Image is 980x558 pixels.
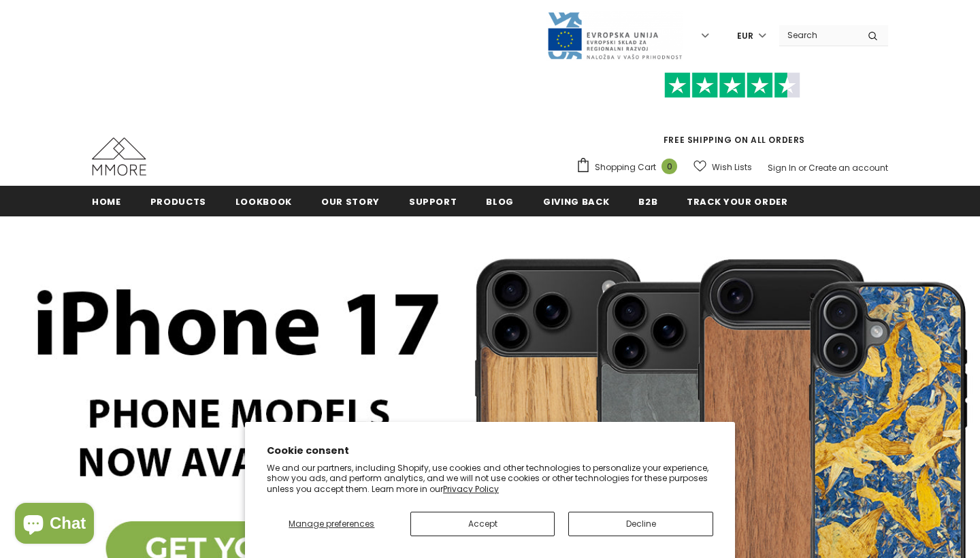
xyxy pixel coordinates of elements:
span: Manage preferences [289,518,374,529]
a: Wish Lists [693,155,752,179]
button: Accept [410,512,555,536]
a: Home [92,186,121,216]
a: Giving back [543,186,609,216]
span: 0 [661,159,677,174]
iframe: Customer reviews powered by Trustpilot [576,98,888,133]
span: Our Story [321,195,380,208]
span: Products [150,195,206,208]
a: Privacy Policy [443,483,499,495]
a: support [409,186,457,216]
a: Shopping Cart 0 [576,157,684,178]
span: Blog [486,195,514,208]
img: MMORE Cases [92,137,146,176]
span: Shopping Cart [595,161,656,174]
a: Lookbook [235,186,292,216]
a: B2B [638,186,657,216]
span: Track your order [687,195,787,208]
a: Sign In [768,162,796,174]
a: Products [150,186,206,216]
span: Home [92,195,121,208]
p: We and our partners, including Shopify, use cookies and other technologies to personalize your ex... [267,463,713,495]
img: Javni Razpis [546,11,683,61]
h2: Cookie consent [267,444,713,458]
button: Manage preferences [267,512,397,536]
a: Track your order [687,186,787,216]
span: support [409,195,457,208]
inbox-online-store-chat: Shopify online store chat [11,503,98,547]
span: EUR [737,29,753,43]
a: Our Story [321,186,380,216]
span: B2B [638,195,657,208]
span: FREE SHIPPING ON ALL ORDERS [576,78,888,146]
input: Search Site [779,25,857,45]
span: Giving back [543,195,609,208]
a: Javni Razpis [546,29,683,41]
a: Blog [486,186,514,216]
button: Decline [568,512,713,536]
a: Create an account [808,162,888,174]
span: or [798,162,806,174]
span: Lookbook [235,195,292,208]
span: Wish Lists [712,161,752,174]
img: Trust Pilot Stars [664,72,800,99]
